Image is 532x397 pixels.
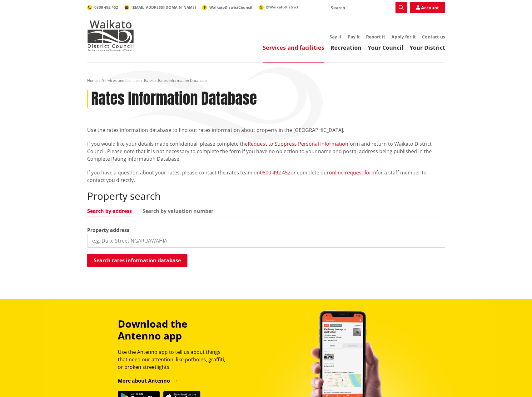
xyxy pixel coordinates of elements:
[327,2,407,13] input: Search input
[87,169,445,184] p: If you have a question about your rates, please contact the rates team on or complete our for a s...
[202,5,252,10] a: WaikatoDistrictCouncil
[87,140,445,163] p: If you would like your details made confidential, please complete the form and return to Waikato ...
[102,78,140,83] a: Services and facilities
[331,44,361,51] a: Recreation
[94,5,118,10] span: 0800 492 452
[410,44,445,51] a: Your District
[87,20,134,51] img: Waikato District Council - Te Kaunihera aa Takiwaa o Waikato
[158,78,207,83] span: Rates Information Database
[366,34,385,40] a: Report it
[410,2,445,13] a: Account
[118,377,178,384] a: More about Antenno
[209,5,252,10] span: WaikatoDistrictCouncil
[368,44,403,51] a: Your Council
[266,4,298,10] span: @WaikatoDistrict
[348,34,360,40] a: Pay it
[142,209,213,214] a: Search by valuation number
[391,34,416,40] a: Apply for it
[87,254,187,267] button: Search rates information database
[87,190,445,202] h2: Property search
[329,169,376,176] a: online request form
[91,90,257,108] h1: Rates Information Database
[144,78,154,83] a: Rates
[118,318,231,342] h3: Download the Antenno app
[132,5,196,10] span: [EMAIL_ADDRESS][DOMAIN_NAME]
[330,34,341,40] a: Say it
[248,140,348,147] a: Request to Suppress Personal Information
[87,226,129,234] label: Property address
[87,5,118,10] a: 0800 492 452
[87,78,445,83] nav: breadcrumb
[260,169,291,176] a: 0800 492 452
[87,209,132,214] a: Search by address
[124,5,196,10] a: [EMAIL_ADDRESS][DOMAIN_NAME]
[422,34,445,40] a: Contact us
[259,4,298,10] a: @WaikatoDistrict
[263,44,324,51] a: Services and facilities
[87,126,445,134] p: Use the rates information database to find out rates information about property in the [GEOGRAPHI...
[118,348,231,371] p: Use the Antenno app to tell us about things that need our attention, like potholes, graffiti, or ...
[87,234,445,248] input: e.g. Duke Street NGARUAWAHIA
[87,78,98,83] a: Home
